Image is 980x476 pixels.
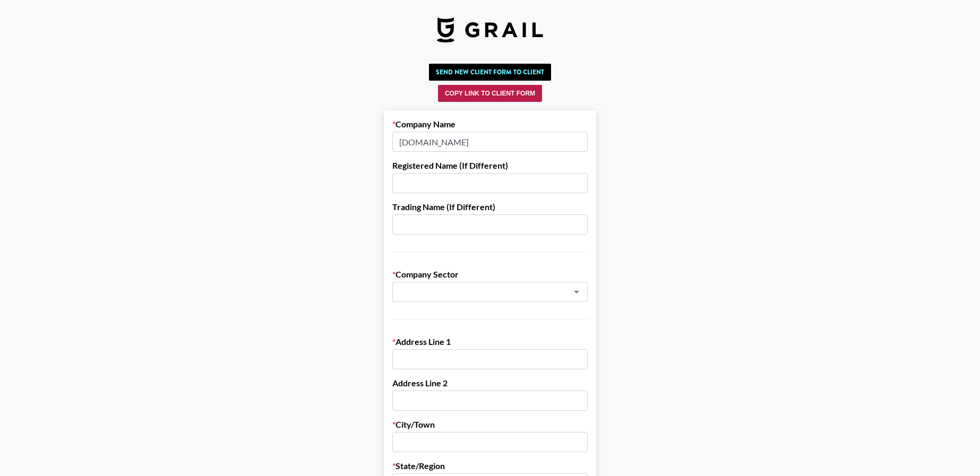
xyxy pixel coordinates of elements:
label: Company Name [392,119,588,129]
label: Registered Name (If Different) [392,160,588,171]
button: Copy Link to Client Form [438,85,542,102]
label: Address Line 1 [392,336,588,347]
img: Grail Talent Logo [437,17,543,42]
label: City/Town [392,419,588,430]
label: Address Line 2 [392,378,588,388]
label: State/Region [392,461,588,471]
label: Trading Name (If Different) [392,202,588,212]
label: Company Sector [392,269,588,280]
button: Send New Client Form to Client [429,64,551,81]
button: Open [569,284,584,299]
